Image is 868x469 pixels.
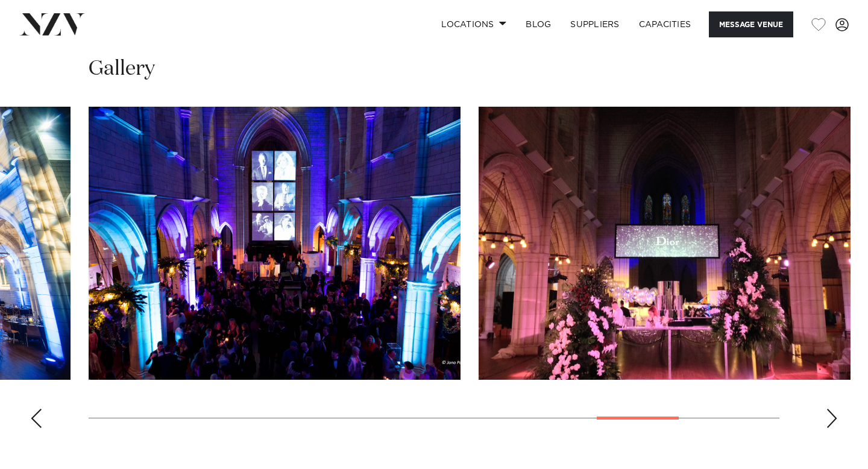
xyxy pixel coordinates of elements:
[561,11,629,37] a: SUPPLIERS
[709,11,793,37] button: Message Venue
[89,55,155,83] h2: Gallery
[479,107,851,380] swiper-slide: 13 / 15
[516,11,561,37] a: BLOG
[19,13,85,35] img: nzv-logo.png
[629,11,701,37] a: Capacities
[89,107,461,380] swiper-slide: 12 / 15
[432,11,516,37] a: Locations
